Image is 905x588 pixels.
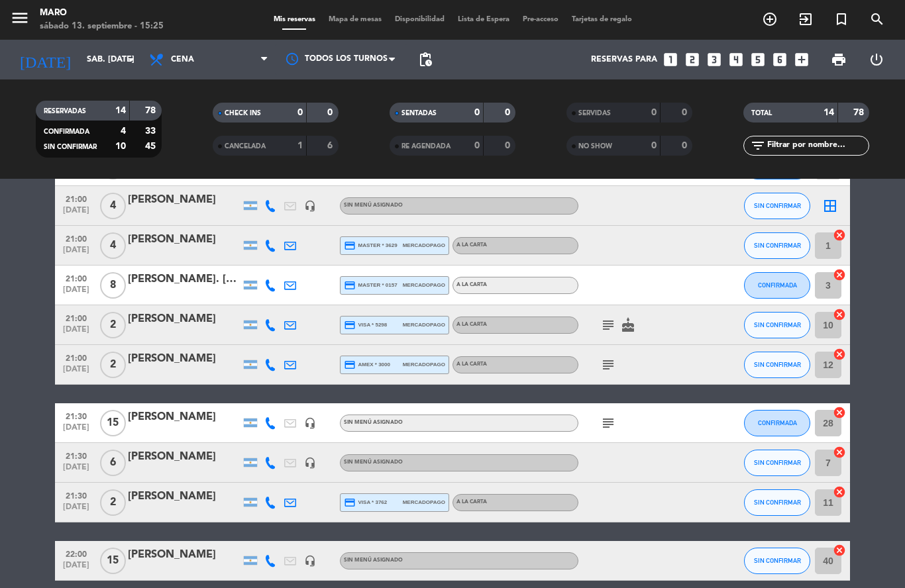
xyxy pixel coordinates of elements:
[388,16,451,23] span: Disponibilidad
[833,446,846,459] i: cancel
[744,272,810,299] button: CONFIRMADA
[762,11,778,27] i: add_circle_outline
[684,51,701,68] i: looks_two
[121,126,126,136] strong: 4
[44,108,86,115] span: RESERVADAS
[833,348,846,361] i: cancel
[225,110,261,117] span: CHECK INS
[833,308,846,321] i: cancel
[344,279,356,291] i: credit_card
[727,51,745,68] i: looks_4
[859,8,895,30] span: BUSCAR
[44,144,97,150] span: SIN CONFIRMAR
[403,498,445,507] span: mercadopago
[744,410,810,436] button: CONFIRMADA
[171,55,194,64] span: Cena
[344,558,403,563] span: Sin menú asignado
[822,198,838,214] i: border_all
[128,350,240,367] div: [PERSON_NAME]
[10,45,80,74] i: [DATE]
[474,108,480,117] strong: 0
[344,240,398,252] span: master * 3629
[869,11,885,27] i: search
[128,546,240,563] div: [PERSON_NAME]
[682,141,690,150] strong: 0
[60,310,93,325] span: 21:00
[40,7,164,20] div: Maro
[651,108,657,117] strong: 0
[706,51,723,68] i: looks_3
[100,272,126,299] span: 8
[754,202,801,209] span: SIN CONFIRMAR
[322,16,388,23] span: Mapa de mesas
[591,55,657,64] span: Reservas para
[662,51,679,68] i: looks_one
[344,319,356,331] i: credit_card
[100,548,126,574] span: 15
[344,359,390,371] span: amex * 3000
[123,52,139,68] i: arrow_drop_down
[744,312,810,338] button: SIN CONFIRMAR
[115,142,126,151] strong: 10
[833,485,846,499] i: cancel
[857,40,895,79] div: LOG OUT
[505,141,513,150] strong: 0
[297,141,303,150] strong: 1
[267,16,322,23] span: Mis reservas
[60,325,93,340] span: [DATE]
[833,11,849,27] i: turned_in_not
[60,270,93,285] span: 21:00
[44,128,89,135] span: CONFIRMADA
[40,20,164,33] div: sábado 13. septiembre - 15:25
[744,548,810,574] button: SIN CONFIRMAR
[578,143,612,150] span: NO SHOW
[401,110,437,117] span: SENTADAS
[744,450,810,476] button: SIN CONFIRMAR
[100,410,126,436] span: 15
[60,561,93,576] span: [DATE]
[682,108,690,117] strong: 0
[60,487,93,503] span: 21:30
[60,546,93,561] span: 22:00
[754,321,801,328] span: SIN CONFIRMAR
[60,408,93,423] span: 21:30
[833,406,846,419] i: cancel
[60,350,93,365] span: 21:00
[60,448,93,463] span: 21:30
[744,232,810,259] button: SIN CONFIRMAR
[754,459,801,466] span: SIN CONFIRMAR
[600,357,616,373] i: subject
[128,448,240,465] div: [PERSON_NAME]
[304,417,316,429] i: headset_mic
[565,16,639,23] span: Tarjetas de regalo
[60,191,93,206] span: 21:00
[128,409,240,426] div: [PERSON_NAME]
[344,279,398,291] span: master * 0157
[344,497,356,509] i: credit_card
[744,193,810,219] button: SIN CONFIRMAR
[833,228,846,242] i: cancel
[60,285,93,301] span: [DATE]
[752,8,788,30] span: RESERVAR MESA
[403,320,445,329] span: mercadopago
[793,51,810,68] i: add_box
[456,282,487,287] span: A LA CARTA
[60,503,93,518] span: [DATE]
[744,489,810,516] button: SIN CONFIRMAR
[505,108,513,117] strong: 0
[100,193,126,219] span: 4
[798,11,814,27] i: exit_to_app
[304,555,316,567] i: headset_mic
[344,497,387,509] span: visa * 3762
[417,52,433,68] span: pending_actions
[401,143,451,150] span: RE AGENDADA
[456,242,487,248] span: A LA CARTA
[600,317,616,333] i: subject
[344,460,403,465] span: Sin menú asignado
[788,8,824,30] span: WALK IN
[754,242,801,249] span: SIN CONFIRMAR
[456,362,487,367] span: A LA CARTA
[751,110,772,117] span: TOTAL
[145,106,158,115] strong: 78
[771,51,788,68] i: looks_6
